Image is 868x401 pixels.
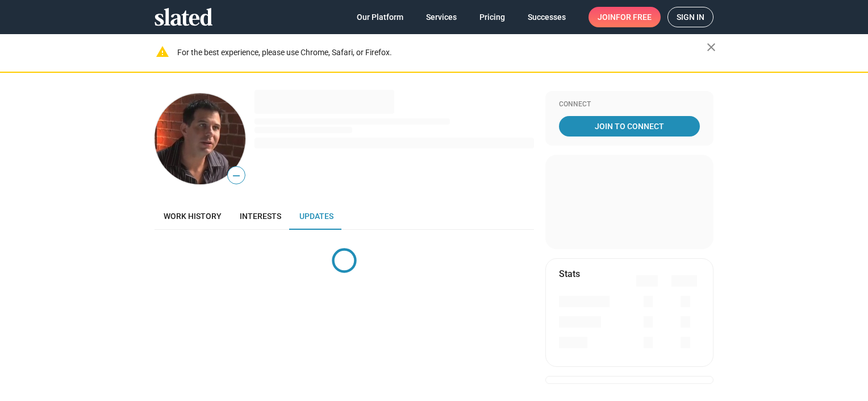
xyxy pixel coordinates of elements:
a: Our Platform [348,7,412,27]
span: for free [616,7,652,27]
span: Updates [299,212,333,221]
div: Connect [559,100,700,109]
mat-icon: close [704,40,718,54]
span: Pricing [479,7,505,27]
span: Join To Connect [561,116,698,137]
span: — [228,168,245,183]
span: Sign in [677,7,704,27]
span: Interests [240,212,281,221]
span: Join [598,7,652,27]
div: For the best experience, please use Chrome, Safari, or Firefox. [177,45,707,60]
span: Successes [528,7,566,27]
a: Sign in [667,7,713,27]
a: Services [417,7,466,27]
a: Work history [155,202,231,230]
mat-icon: warning [156,45,169,59]
a: Joinfor free [589,7,661,27]
a: Pricing [470,7,514,27]
a: Successes [519,7,575,27]
span: Our Platform [357,7,403,27]
mat-card-title: Stats [559,268,580,280]
a: Join To Connect [559,116,700,137]
a: Updates [290,202,343,230]
span: Services [426,7,457,27]
span: Work history [164,212,222,221]
a: Interests [231,202,290,230]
